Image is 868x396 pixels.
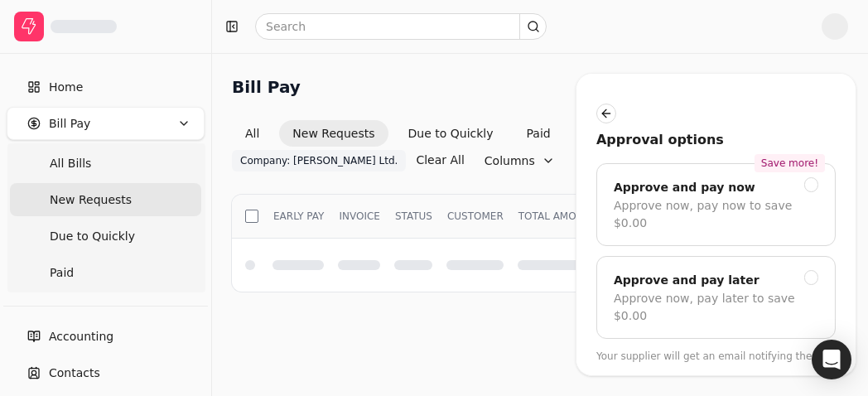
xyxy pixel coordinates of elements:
div: Save more! [755,154,825,172]
span: Home [49,79,83,96]
span: Company: [PERSON_NAME] Ltd. [240,153,398,168]
button: Column visibility settings [471,147,568,174]
button: Company: [PERSON_NAME] Ltd. [232,150,406,171]
button: New Requests [279,120,388,147]
span: Accounting [49,328,113,345]
div: Approve now, pay later to save $0.00 [614,290,818,325]
a: Home [7,70,205,104]
div: Approve and pay now [614,177,755,197]
a: Contacts [7,356,205,389]
button: Paid [514,120,564,147]
button: All [232,120,272,147]
span: Bill Pay [49,115,90,133]
span: STATUS [395,209,432,224]
input: Search [255,13,547,40]
span: INVOICE [339,209,379,224]
button: Clear All [416,147,464,173]
a: Accounting [7,320,205,353]
span: Paid [50,264,74,282]
a: Paid [10,256,201,289]
div: Approve and pay later [614,270,759,290]
span: TOTAL AMOUNT [518,209,597,224]
span: Contacts [49,365,100,382]
div: Approve now, pay now to save $0.00 [614,197,818,232]
a: All Bills [10,147,201,180]
a: Due to Quickly [10,220,201,253]
h2: Bill Pay [232,74,301,100]
div: Invoice filter options [232,120,564,147]
a: New Requests [10,183,201,216]
span: New Requests [50,191,132,209]
div: Approval options [596,130,836,150]
span: EARLY PAY [273,209,324,224]
button: Due to Quickly [395,120,507,147]
span: CUSTOMER [447,209,504,224]
span: All Bills [50,155,91,172]
div: Open Intercom Messenger [812,340,851,379]
button: Bill Pay [7,107,205,140]
span: Due to Quickly [50,228,135,245]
